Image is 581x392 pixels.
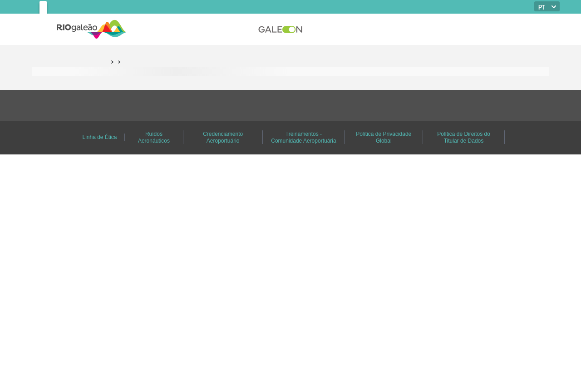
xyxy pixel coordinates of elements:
a: > [111,56,114,67]
a: Ruídos Aeronáuticos [138,128,170,147]
a: Linha de Ética [82,131,117,144]
a: Credenciamento Aeroportuário [203,128,243,147]
a: Política de Privacidade Global [356,128,411,147]
a: Treinamentos - Comunidade Aeroportuária [271,128,336,147]
a: Política de Direitos do Titular de Dados [437,128,490,147]
a: > [118,56,121,67]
